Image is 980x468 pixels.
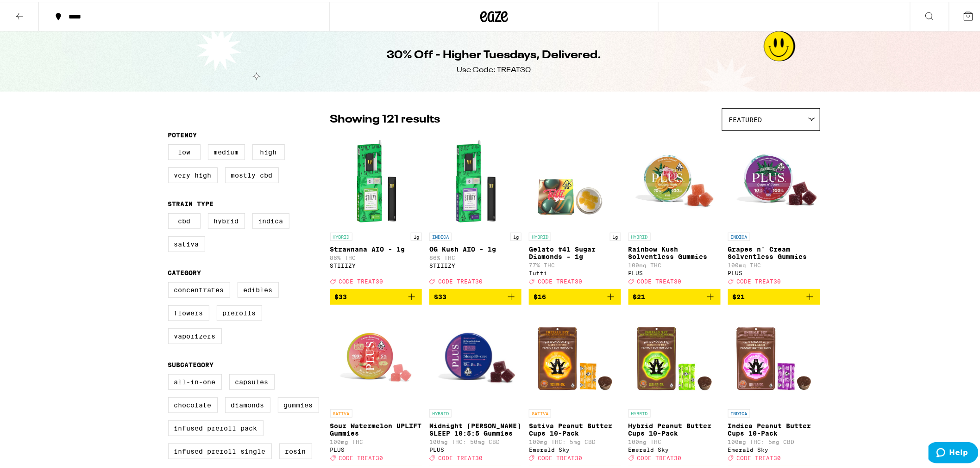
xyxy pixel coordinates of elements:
[538,454,582,460] span: CODE TREAT30
[168,442,272,457] label: Infused Preroll Single
[529,268,621,274] div: Tutti
[610,231,621,239] p: 1g
[339,277,383,283] span: CODE TREAT30
[728,134,820,226] img: PLUS - Grapes n' Cream Solventless Gummies
[225,166,279,181] label: Mostly CBD
[728,268,820,274] div: PLUS
[429,437,521,443] p: 100mg THC: 50mg CBD
[330,407,352,416] p: SATIVA
[529,134,621,226] img: Tutti - Gelato #41 Sugar Diamonds - 1g
[628,407,651,416] p: HYBRID
[429,253,521,259] p: 86% THC
[330,420,422,435] p: Sour Watermelon UPLIFT Gummies
[737,277,781,283] span: CODE TREAT30
[330,310,422,464] a: Open page for Sour Watermelon UPLIFT Gummies from PLUS
[628,260,721,266] p: 100mg THC
[168,142,201,158] label: Low
[217,303,262,319] label: Prerolls
[168,198,214,206] legend: Strain Type
[429,134,521,287] a: Open page for OG Kush AIO - 1g from STIIIZY
[728,407,750,416] p: INDICA
[339,454,383,460] span: CODE TREAT30
[168,166,218,181] label: Very High
[279,442,312,457] label: Rosin
[330,287,422,303] button: Add to bag
[429,310,521,464] a: Open page for Midnight Berry SLEEP 10:5:5 Gummies from PLUS
[529,420,621,435] p: Sativa Peanut Butter Cups 10-Pack
[510,231,521,239] p: 1g
[728,231,750,239] p: INDICA
[229,372,275,388] label: Capsules
[728,244,820,259] p: Grapes n' Cream Solventless Gummies
[252,211,289,227] label: Indica
[628,134,721,226] img: PLUS - Rainbow Kush Solventless Gummies
[168,326,222,342] label: Vaporizers
[330,134,422,226] img: STIIIZY - Strawnana AIO - 1g
[330,244,422,251] p: Strawnana AIO - 1g
[628,310,721,403] img: Emerald Sky - Hybrid Peanut Butter Cups 10-Pack
[330,134,422,287] a: Open page for Strawnana AIO - 1g from STIIIZY
[728,420,820,435] p: Indica Peanut Butter Cups 10-Pack
[729,114,762,122] span: Featured
[529,244,621,259] p: Gelato #41 Sugar Diamonds - 1g
[387,46,601,62] h1: 30% Off - Higher Tuesdays, Delivered.
[628,287,721,303] button: Add to bag
[628,420,721,435] p: Hybrid Peanut Butter Cups 10-Pack
[238,280,279,296] label: Edibles
[225,395,270,411] label: Diamonds
[429,261,521,267] div: STIIIZY
[429,244,521,251] p: OG Kush AIO - 1g
[208,211,245,227] label: Hybrid
[628,437,721,443] p: 100mg THC
[168,234,205,250] label: Sativa
[168,372,222,388] label: All-In-One
[733,291,745,299] span: $21
[728,437,820,443] p: 100mg THC: 5mg CBD
[529,445,621,451] div: Emerald Sky
[168,419,264,434] label: Infused Preroll Pack
[330,253,422,259] p: 86% THC
[529,310,621,464] a: Open page for Sativa Peanut Butter Cups 10-Pack from Emerald Sky
[637,454,682,460] span: CODE TREAT30
[529,437,621,443] p: 100mg THC: 5mg CBD
[728,310,820,464] a: Open page for Indica Peanut Butter Cups 10-Pack from Emerald Sky
[628,268,721,274] div: PLUS
[168,129,197,137] legend: Potency
[438,454,483,460] span: CODE TREAT30
[168,267,201,275] legend: Category
[335,291,347,299] span: $33
[411,231,422,239] p: 1g
[330,110,440,126] p: Showing 121 results
[628,445,721,451] div: Emerald Sky
[529,260,621,266] p: 77% THC
[330,445,422,451] div: PLUS
[438,277,483,283] span: CODE TREAT30
[737,454,781,460] span: CODE TREAT30
[429,287,521,303] button: Add to bag
[529,231,551,239] p: HYBRID
[168,211,201,227] label: CBD
[728,287,820,303] button: Add to bag
[529,287,621,303] button: Add to bag
[330,231,352,239] p: HYBRID
[208,142,245,158] label: Medium
[429,134,521,226] img: STIIIZY - OG Kush AIO - 1g
[429,420,521,435] p: Midnight [PERSON_NAME] SLEEP 10:5:5 Gummies
[278,395,319,411] label: Gummies
[628,310,721,464] a: Open page for Hybrid Peanut Butter Cups 10-Pack from Emerald Sky
[429,310,521,403] img: PLUS - Midnight Berry SLEEP 10:5:5 Gummies
[728,260,820,266] p: 100mg THC
[457,63,531,74] div: Use Code: TREAT30
[728,134,820,287] a: Open page for Grapes n' Cream Solventless Gummies from PLUS
[429,231,452,239] p: INDICA
[330,261,422,267] div: STIIIZY
[168,280,230,296] label: Concentrates
[168,303,209,319] label: Flowers
[538,277,582,283] span: CODE TREAT30
[168,395,218,411] label: Chocolate
[529,134,621,287] a: Open page for Gelato #41 Sugar Diamonds - 1g from Tutti
[529,310,621,403] img: Emerald Sky - Sativa Peanut Butter Cups 10-Pack
[929,440,979,463] iframe: Opens a widget where you can find more information
[429,445,521,451] div: PLUS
